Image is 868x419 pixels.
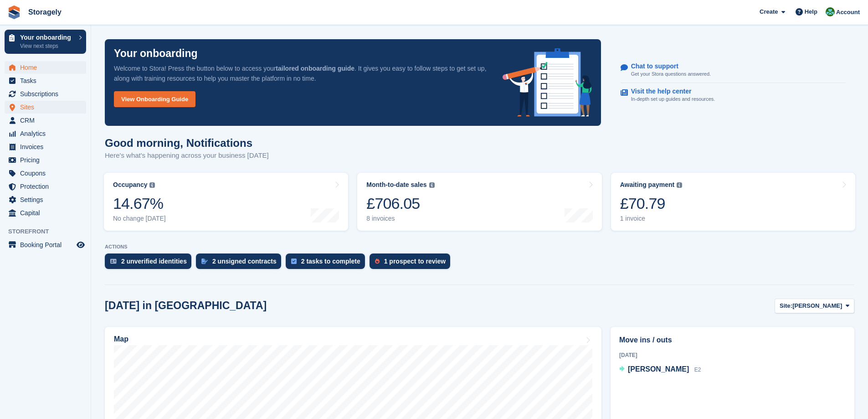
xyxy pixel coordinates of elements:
[20,167,75,180] span: Coupons
[20,180,75,193] span: Protection
[826,7,835,16] img: Notifications
[113,194,166,213] div: 14.67%
[110,259,117,264] img: verify_identity-adf6edd0f0f0b5bbfe63781bf79b02c33cf7c696d77639b501bdc392416b5a36.svg
[631,88,708,95] p: Visit the help center
[105,150,269,161] p: Here's what's happening across your business [DATE]
[20,193,75,206] span: Settings
[20,34,74,41] p: Your onboarding
[20,114,75,127] span: CRM
[301,258,360,265] div: 2 tasks to complete
[105,137,269,149] h1: Good morning, Notifications
[105,300,267,312] h2: [DATE] in [GEOGRAPHIC_DATA]
[366,181,426,189] div: Month-to-date sales
[5,167,86,180] a: menu
[196,253,286,274] a: 2 unsigned contracts
[677,182,682,188] img: icon-info-grey-7440780725fd019a000dd9b08b2336e03edf1995a4989e88bcd33f0948082b44.svg
[805,7,817,16] span: Help
[775,299,854,314] button: Site: [PERSON_NAME]
[366,194,434,213] div: £706.05
[20,140,75,153] span: Invoices
[631,62,704,70] p: Chat to support
[5,88,86,100] a: menu
[631,70,711,78] p: Get your Stora questions answered.
[75,239,86,250] a: Preview store
[114,48,198,59] p: Your onboarding
[20,238,75,251] span: Booking Portal
[619,364,701,376] a: [PERSON_NAME] E2
[619,335,846,346] h2: Move ins / outs
[780,301,792,310] span: Site:
[20,101,75,114] span: Sites
[611,173,855,231] a: Awaiting payment £70.79 1 invoice
[503,48,592,117] img: onboarding-info-6c161a55d2c0e0a8cae90662b2fe09162a5109e8cc188191df67fb4f79e88e88.svg
[8,227,91,236] span: Storefront
[105,253,196,274] a: 2 unverified identities
[628,365,689,373] span: [PERSON_NAME]
[212,258,277,265] div: 2 unsigned contracts
[20,154,75,166] span: Pricing
[105,244,854,250] p: ACTIONS
[836,8,860,17] span: Account
[5,127,86,140] a: menu
[5,140,86,153] a: menu
[5,180,86,193] a: menu
[384,258,446,265] div: 1 prospect to review
[621,83,846,108] a: Visit the help center In-depth set up guides and resources.
[20,61,75,74] span: Home
[357,173,601,231] a: Month-to-date sales £706.05 8 invoices
[25,5,65,20] a: Storagely
[375,259,380,264] img: prospect-51fa495bee0391a8d652442698ab0144808aea92771e9ea1ae160a38d050c398.svg
[620,215,683,222] div: 1 invoice
[619,351,846,359] div: [DATE]
[20,88,75,100] span: Subscriptions
[114,91,195,107] a: View Onboarding Guide
[20,42,74,50] p: View next steps
[20,127,75,140] span: Analytics
[114,63,488,83] p: Welcome to Stora! Press the button below to access your . It gives you easy to follow steps to ge...
[5,154,86,166] a: menu
[5,193,86,206] a: menu
[201,259,208,264] img: contract_signature_icon-13c848040528278c33f63329250d36e43548de30e8caae1d1a13099fd9432cc5.svg
[113,181,147,189] div: Occupancy
[620,194,683,213] div: £70.79
[291,259,297,264] img: task-75834270c22a3079a89374b754ae025e5fb1db73e45f91037f5363f120a921f8.svg
[20,207,75,219] span: Capital
[121,258,187,265] div: 2 unverified identities
[113,215,166,222] div: No change [DATE]
[114,335,128,343] h2: Map
[5,114,86,127] a: menu
[149,182,155,188] img: icon-info-grey-7440780725fd019a000dd9b08b2336e03edf1995a4989e88bcd33f0948082b44.svg
[631,95,715,103] p: In-depth set up guides and resources.
[5,61,86,74] a: menu
[276,65,354,72] strong: tailored onboarding guide
[760,7,778,16] span: Create
[5,207,86,219] a: menu
[5,30,86,54] a: Your onboarding View next steps
[286,253,370,274] a: 2 tasks to complete
[366,215,434,222] div: 8 invoices
[792,301,842,310] span: [PERSON_NAME]
[20,74,75,87] span: Tasks
[5,74,86,87] a: menu
[5,238,86,251] a: menu
[429,182,435,188] img: icon-info-grey-7440780725fd019a000dd9b08b2336e03edf1995a4989e88bcd33f0948082b44.svg
[694,367,701,373] span: E2
[620,181,675,189] div: Awaiting payment
[621,58,846,83] a: Chat to support Get your Stora questions answered.
[7,5,21,19] img: stora-icon-8386f47178a22dfd0bd8f6a31ec36ba5ce8667c1dd55bd0f319d3a0aa187defe.svg
[104,173,348,231] a: Occupancy 14.67% No change [DATE]
[370,253,455,274] a: 1 prospect to review
[5,101,86,114] a: menu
